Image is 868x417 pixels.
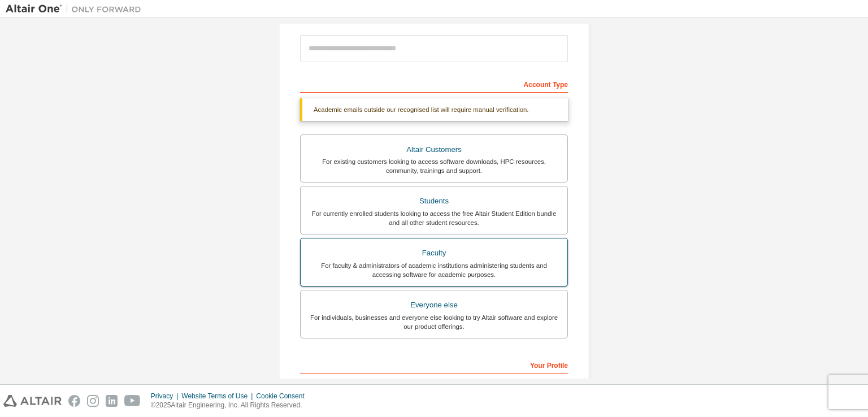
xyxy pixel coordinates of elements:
[300,98,568,121] div: Academic emails outside our recognised list will require manual verification.
[307,297,561,313] div: Everyone else
[124,395,141,407] img: youtube.svg
[151,401,311,410] p: © 2025 Altair Engineering, Inc. All Rights Reserved.
[151,392,181,401] div: Privacy
[300,75,568,93] div: Account Type
[307,313,561,331] div: For individuals, businesses and everyone else looking to try Altair software and explore our prod...
[307,245,561,261] div: Faculty
[87,395,99,407] img: instagram.svg
[307,157,561,175] div: For existing customers looking to access software downloads, HPC resources, community, trainings ...
[3,395,62,407] img: altair_logo.svg
[256,392,311,401] div: Cookie Consent
[307,261,561,279] div: For faculty & administrators of academic institutions administering students and accessing softwa...
[68,395,80,407] img: facebook.svg
[307,209,561,227] div: For currently enrolled students looking to access the free Altair Student Edition bundle and all ...
[181,392,256,401] div: Website Terms of Use
[106,395,118,407] img: linkedin.svg
[307,142,561,158] div: Altair Customers
[307,193,561,209] div: Students
[6,3,147,15] img: Altair One
[300,355,568,373] div: Your Profile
